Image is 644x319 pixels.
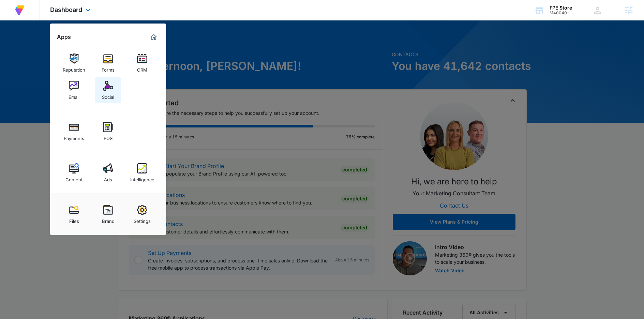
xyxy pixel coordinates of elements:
div: account id [550,11,572,15]
div: Ads [104,173,112,182]
div: Files [69,215,79,224]
a: Social [95,77,121,103]
div: CRM [137,64,147,73]
a: CRM [129,50,155,76]
div: account name [550,5,572,11]
h2: Apps [57,34,71,40]
div: Email [69,91,79,100]
a: Content [61,160,87,186]
a: Reputation [61,50,87,76]
a: Payments [61,119,87,145]
a: POS [95,119,121,145]
div: POS [104,132,113,141]
img: Volusion [14,4,26,16]
a: Intelligence [129,160,155,186]
a: Brand [95,201,121,227]
div: Forms [102,64,115,73]
a: Ads [95,160,121,186]
div: Payments [64,132,84,141]
div: Reputation [63,64,85,73]
a: Files [61,201,87,227]
div: Social [102,91,114,100]
a: Email [61,77,87,103]
a: Forms [95,50,121,76]
div: Intelligence [130,173,154,182]
a: Marketing 360® Dashboard [148,32,159,43]
span: Dashboard [50,6,82,13]
div: Content [65,173,83,182]
a: Settings [129,201,155,227]
div: Settings [134,215,151,224]
div: Brand [102,215,115,224]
